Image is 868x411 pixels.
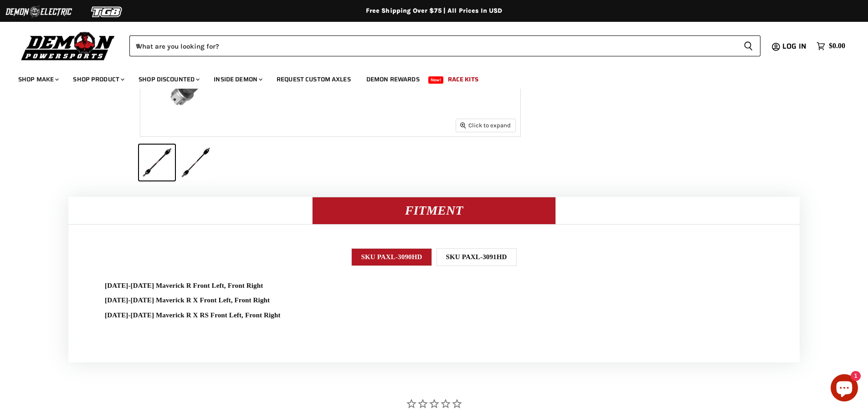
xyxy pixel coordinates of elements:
[66,70,130,89] a: Shop Product
[312,197,556,224] button: Fitment
[778,42,812,50] a: Log in
[105,311,763,319] p: [DATE]-[DATE] Maverick R X RS Front Left, Front Right
[437,248,517,266] div: SKU PAXL-3091HD
[351,248,431,266] div: SKU PAXL-3090HD
[456,119,515,131] button: Click to expand
[11,70,64,89] a: Shop Make
[11,66,843,89] ul: Main menu
[360,70,426,89] a: Demon Rewards
[105,282,763,290] p: [DATE]-[DATE] Maverick R Front Left, Front Right
[129,35,760,56] form: Product
[736,35,760,56] button: Search
[828,374,861,404] inbox-online-store-chat: Shopify online store chat
[207,70,268,89] a: Inside Demon
[73,3,141,20] img: TGB Logo 2
[70,7,799,15] div: Free Shipping Over $75 | All Prices In USD
[18,30,118,62] img: Demon Powersports
[812,40,850,53] a: $0.00
[178,145,214,180] button: Can-Am Maverick R Demon Heavy Duty Axle thumbnail
[5,3,73,20] img: Demon Electric Logo 2
[428,76,444,84] span: New!
[105,296,763,304] p: [DATE]-[DATE] Maverick R X Front Left, Front Right
[129,35,736,56] input: When autocomplete results are available use up and down arrows to review and enter to select
[782,40,806,52] span: Log in
[460,122,511,129] span: Click to expand
[829,42,845,50] span: $0.00
[139,145,175,180] button: Can-Am Maverick R Demon Heavy Duty Axle thumbnail
[132,70,205,89] a: Shop Discounted
[441,70,485,89] a: Race Kits
[270,70,358,89] a: Request Custom Axles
